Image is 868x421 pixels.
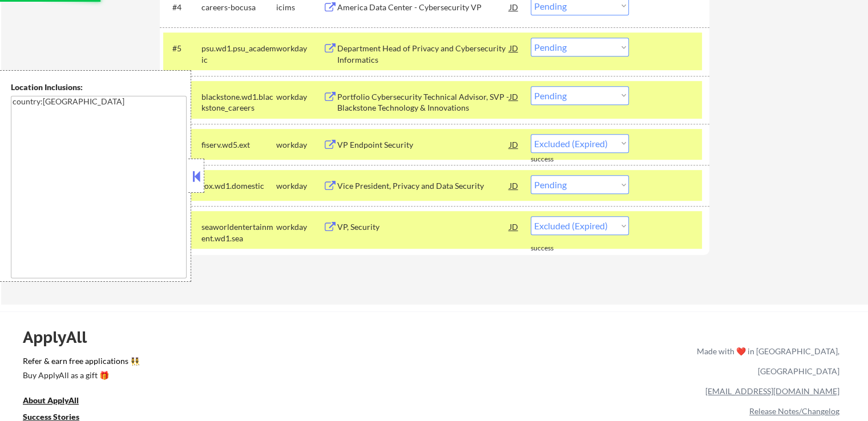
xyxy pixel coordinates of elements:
div: workday [276,221,323,233]
div: icims [276,2,323,13]
div: success [531,155,576,164]
div: careers-bocusa [201,2,276,13]
div: #4 [172,2,192,13]
div: Made with ❤️ in [GEOGRAPHIC_DATA], [GEOGRAPHIC_DATA] [692,341,839,381]
div: JD [508,134,520,155]
div: JD [508,175,520,196]
a: Release Notes/Changelog [749,406,839,416]
div: ApplyAll [23,327,100,347]
div: JD [508,38,520,58]
div: Vice President, Privacy and Data Security [337,180,510,192]
u: About ApplyAll [23,395,79,405]
div: workday [276,91,323,103]
div: Location Inclusions: [11,82,187,93]
div: seaworldentertainment.wd1.sea [201,221,276,244]
div: America Data Center - Cybersecurity VP [337,2,510,13]
a: [EMAIL_ADDRESS][DOMAIN_NAME] [705,386,839,396]
div: Portfolio Cybersecurity Technical Advisor, SVP - Blackstone Technology & Innovations [337,91,510,114]
div: workday [276,180,323,192]
div: blackstone.wd1.blackstone_careers [201,91,276,114]
div: VP, Security [337,221,510,233]
div: fiserv.wd5.ext [201,139,276,151]
div: #5 [172,43,192,54]
div: Department Head of Privacy and Cybersecurity Informatics [337,43,510,65]
div: JD [508,86,520,107]
div: VP Endpoint Security [337,139,510,151]
div: workday [276,139,323,151]
a: Refer & earn free applications 👯‍♀️ [23,357,458,369]
a: Buy ApplyAll as a gift 🎁 [23,369,137,383]
div: workday [276,43,323,54]
a: About ApplyAll [23,394,95,408]
div: fox.wd1.domestic [201,180,276,192]
div: psu.wd1.psu_academic [201,43,276,65]
div: JD [508,216,520,237]
div: success [531,244,576,253]
div: Buy ApplyAll as a gift 🎁 [23,371,137,379]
